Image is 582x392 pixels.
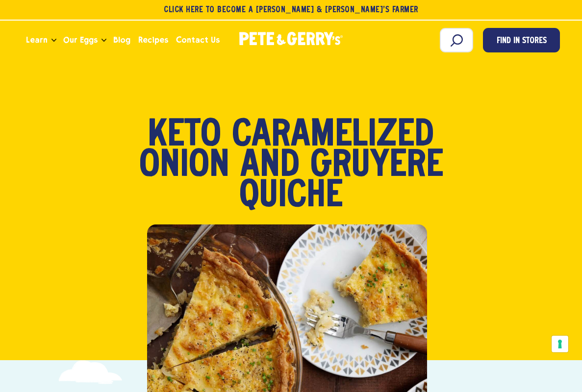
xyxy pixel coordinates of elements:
[51,39,56,42] button: Open the dropdown menu for Learn
[113,34,130,46] span: Blog
[26,34,48,46] span: Learn
[59,27,101,53] a: Our Eggs
[176,34,220,46] span: Contact Us
[310,151,443,181] span: Gruyére
[138,34,168,46] span: Recipes
[134,27,172,53] a: Recipes
[440,28,473,52] input: Search
[240,151,300,181] span: and
[22,27,51,53] a: Learn
[101,39,106,42] button: Open the dropdown menu for Our Eggs
[148,121,221,151] span: Keto
[239,181,343,212] span: Quiche
[232,121,434,151] span: Caramelized
[497,35,547,48] span: Find in Stores
[139,151,229,181] span: Onion
[109,27,134,53] a: Blog
[552,336,568,352] button: Your consent preferences for tracking technologies
[63,34,98,46] span: Our Eggs
[483,28,560,52] a: Find in Stores
[172,27,224,53] a: Contact Us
